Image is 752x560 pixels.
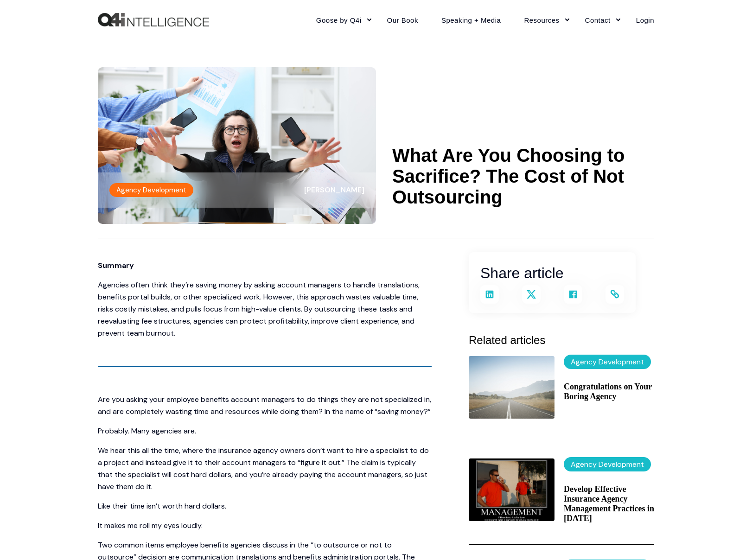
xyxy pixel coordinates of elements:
label: Agency Development [564,355,651,369]
p: Agencies often think they’re saving money by asking account managers to handle translations, bene... [98,279,432,339]
h3: Related articles [469,331,654,349]
p: Probably. Many agencies are. [98,425,432,437]
a: Copy and share the link [605,285,624,304]
a: Congratulations on Your Boring Agency [564,382,654,401]
p: Are you asking your employee benefits account managers to do things they are not specialized in, ... [98,394,432,418]
p: It makes me roll my eyes loudly. [98,520,432,532]
img: Woman overwhelmed by different requests from colleagues at desk in office [98,67,376,224]
a: Develop Effective Insurance Agency Management Practices in [DATE] [564,484,654,523]
a: Back to Home [98,13,209,27]
span: [PERSON_NAME] [304,185,364,195]
p: Summary [98,260,432,272]
h1: What Are You Choosing to Sacrifice? The Cost of Not Outsourcing [392,145,654,208]
h2: Share article [480,261,624,285]
img: Concept of straight and steady progress over time. A road leading into the distance. [469,356,554,419]
label: Agency Development [564,457,651,471]
p: Like their time isn’t worth hard dollars. [98,500,432,512]
a: Share on X [522,285,541,304]
a: Share on Facebook [564,285,582,304]
p: We hear this all the time, where the insurance agency owners don’t want to hire a specialist to d... [98,445,432,493]
a: Share on LinkedIn [480,285,499,304]
label: Agency Development [109,183,193,197]
img: Q4intelligence, LLC logo [98,13,209,27]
